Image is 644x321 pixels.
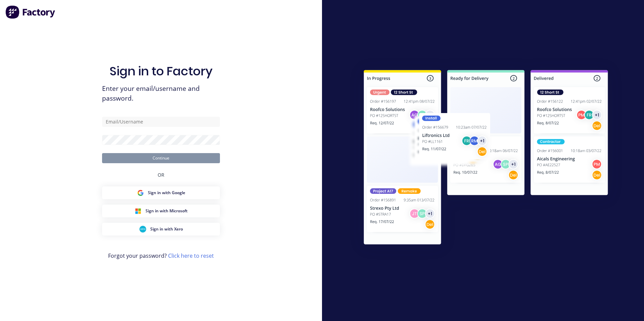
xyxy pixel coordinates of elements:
img: Sign in [349,57,623,260]
div: OR [158,163,164,186]
button: Xero Sign inSign in with Xero [102,223,220,236]
button: Google Sign inSign in with Google [102,186,220,199]
img: Google Sign in [137,189,144,196]
button: Continue [102,153,220,163]
span: Forgot your password? [108,252,214,260]
span: Sign in with Xero [150,226,183,232]
img: Microsoft Sign in [135,208,141,214]
span: Sign in with Microsoft [146,208,188,214]
span: Enter your email/username and password. [102,84,220,103]
button: Microsoft Sign inSign in with Microsoft [102,205,220,217]
img: Xero Sign in [139,226,146,233]
input: Email/Username [102,117,220,127]
span: Sign in with Google [148,190,185,196]
img: Factory [5,5,56,19]
h1: Sign in to Factory [109,64,213,78]
a: Click here to reset [168,252,214,259]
